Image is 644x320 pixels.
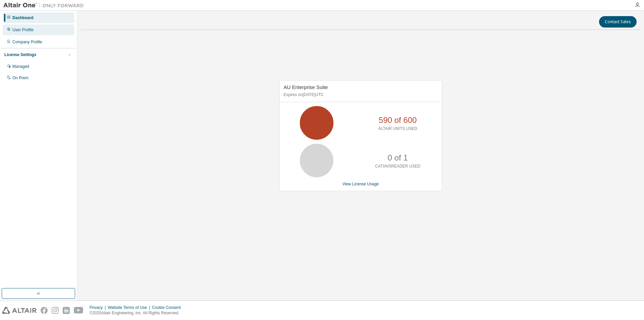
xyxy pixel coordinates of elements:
img: Altair One [3,2,87,9]
p: 590 of 600 [379,115,417,126]
p: ALTAIR UNITS USED [378,126,417,132]
div: Website Terms of Use [108,305,152,310]
p: Expires on [DATE] UTC [284,92,436,98]
div: User Profile [12,27,34,33]
div: Managed [12,64,29,69]
img: instagram.svg [52,307,59,314]
img: youtube.svg [74,307,84,314]
button: Contact Sales [599,16,637,28]
img: linkedin.svg [63,307,70,314]
img: facebook.svg [41,307,48,314]
span: AU Enterprise Suite [284,84,328,90]
img: altair_logo.svg [2,307,37,314]
div: License Settings [4,52,36,57]
div: On Prem [12,75,29,81]
p: 0 of 1 [388,152,408,164]
p: © 2025 Altair Engineering, Inc. All Rights Reserved. [90,310,185,316]
div: Dashboard [12,15,34,20]
div: Cookie Consent [152,305,184,310]
div: Company Profile [12,39,42,45]
div: Privacy [90,305,108,310]
a: View License Usage [342,182,379,186]
p: CATIAV5READER USED [375,164,420,169]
